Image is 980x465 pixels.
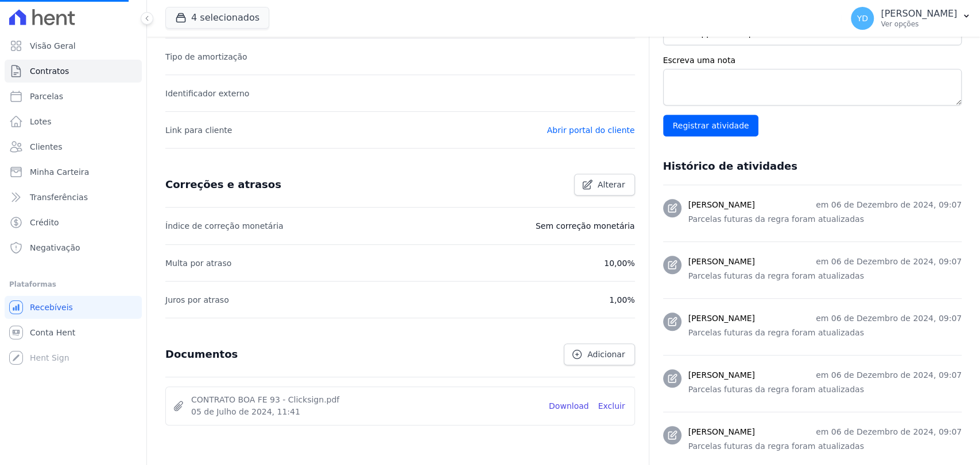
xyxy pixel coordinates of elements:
[688,256,755,268] h3: [PERSON_NAME]
[881,19,957,29] p: Ver opções
[30,192,88,203] span: Transferências
[30,217,59,228] span: Crédito
[165,256,231,270] p: Multa por atraso
[688,369,755,381] h3: [PERSON_NAME]
[5,110,142,133] a: Lotes
[165,123,232,137] p: Link para cliente
[688,426,755,438] h3: [PERSON_NAME]
[816,426,962,438] p: em 06 de Dezembro de 2024, 09:07
[688,440,962,452] p: Parcelas futuras da regra foram atualizadas
[663,115,759,136] input: Registrar atividade
[9,278,137,291] div: Plataformas
[165,347,238,361] h3: Documentos
[191,394,540,406] span: CONTRATO BOA FE 93 - Clicksign.pdf
[688,270,962,282] p: Parcelas futuras da regra foram atualizadas
[881,8,957,19] p: [PERSON_NAME]
[165,178,281,192] h3: Correções e atrasos
[816,199,962,211] p: em 06 de Dezembro de 2024, 09:07
[30,141,62,153] span: Clientes
[547,126,635,135] a: Abrir portal do cliente
[816,256,962,268] p: em 06 de Dezembro de 2024, 09:07
[604,256,634,270] p: 10,00%
[598,400,625,412] a: Excluir
[5,236,142,259] a: Negativação
[688,199,755,211] h3: [PERSON_NAME]
[30,302,73,313] span: Recebíveis
[5,34,142,57] a: Visão Geral
[536,219,635,233] p: Sem correção monetária
[663,159,797,173] h3: Histórico de atividades
[5,135,142,158] a: Clientes
[165,50,247,64] p: Tipo de amortização
[30,166,89,178] span: Minha Carteira
[5,186,142,209] a: Transferências
[5,211,142,234] a: Crédito
[574,174,635,196] a: Alterar
[165,87,249,100] p: Identificador externo
[857,14,867,22] span: YD
[609,293,634,307] p: 1,00%
[5,321,142,344] a: Conta Hent
[165,7,269,29] button: 4 selecionados
[165,219,284,233] p: Índice de correção monetária
[30,91,63,102] span: Parcelas
[5,161,142,183] a: Minha Carteira
[816,369,962,381] p: em 06 de Dezembro de 2024, 09:07
[663,54,962,67] label: Escreva uma nota
[816,312,962,325] p: em 06 de Dezembro de 2024, 09:07
[688,327,962,339] p: Parcelas futuras da regra foram atualizadas
[165,293,229,307] p: Juros por atraso
[30,65,69,77] span: Contratos
[688,312,755,325] h3: [PERSON_NAME]
[564,343,634,365] a: Adicionar
[688,213,962,225] p: Parcelas futuras da regra foram atualizadas
[5,296,142,319] a: Recebíveis
[30,116,52,127] span: Lotes
[598,179,625,190] span: Alterar
[30,242,80,253] span: Negativação
[587,349,625,360] span: Adicionar
[191,406,540,418] span: 05 de Julho de 2024, 11:41
[688,384,962,396] p: Parcelas futuras da regra foram atualizadas
[30,327,75,338] span: Conta Hent
[842,2,980,34] button: YD [PERSON_NAME] Ver opções
[5,60,142,83] a: Contratos
[30,40,76,52] span: Visão Geral
[549,400,589,412] a: Download
[5,85,142,108] a: Parcelas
